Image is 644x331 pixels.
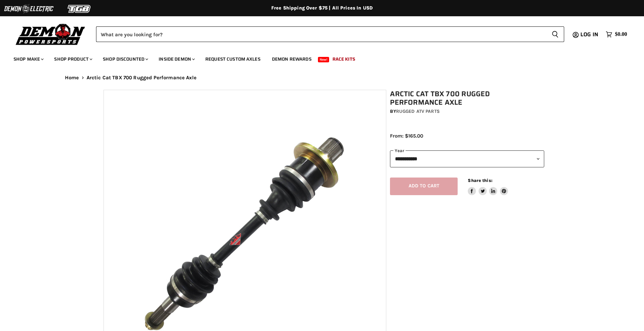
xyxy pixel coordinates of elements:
[580,30,598,39] span: Log in
[98,52,152,66] a: Shop Discounted
[468,178,492,183] span: Share this:
[390,133,423,139] span: From: $165.00
[51,5,593,11] div: Free Shipping Over $75 | All Prices In USD
[267,52,317,66] a: Demon Rewards
[154,52,199,66] a: Inside Demon
[390,108,544,115] div: by
[318,57,329,62] span: New!
[51,75,593,81] nav: Breadcrumbs
[96,26,564,42] form: Product
[546,26,564,42] button: Search
[200,52,266,66] a: Request Custom Axles
[577,32,602,38] a: Log in
[8,52,48,66] a: Shop Make
[8,49,625,66] ul: Main menu
[3,2,54,15] img: Demon Electric Logo 2
[54,2,105,15] img: TGB Logo 2
[49,52,96,66] a: Shop Product
[390,90,544,107] h1: Arctic Cat TBX 700 Rugged Performance Axle
[14,22,88,46] img: Demon Powersports
[390,150,544,167] select: year
[327,52,360,66] a: Race Kits
[96,26,546,42] input: Search
[602,29,630,39] a: $0.00
[396,108,440,114] a: Rugged ATV Parts
[468,178,508,195] aside: Share this:
[65,75,79,81] a: Home
[87,75,197,81] span: Arctic Cat TBX 700 Rugged Performance Axle
[615,31,627,38] span: $0.00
